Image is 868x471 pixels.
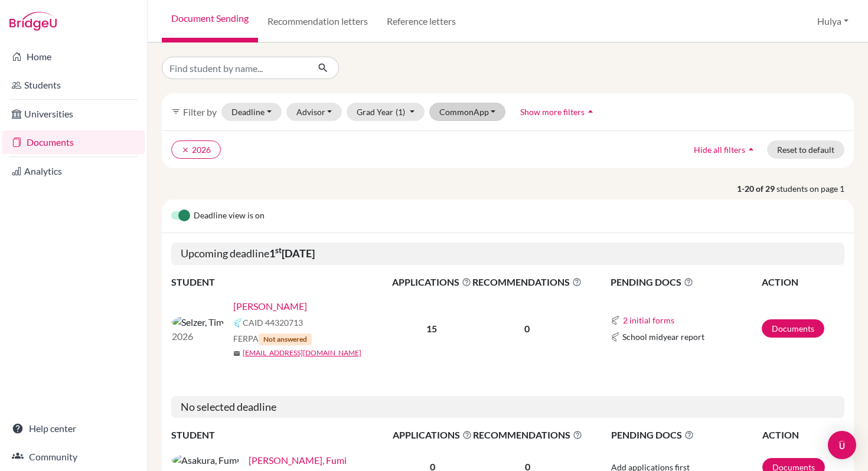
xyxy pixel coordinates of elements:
[221,103,282,121] button: Deadline
[347,103,425,121] button: Grad Year(1)
[2,45,145,68] a: Home
[611,275,761,289] span: PENDING DOCS
[510,103,606,121] button: Show more filtersarrow_drop_up
[585,106,596,117] i: arrow_drop_up
[611,428,761,442] span: PENDING DOCS
[172,329,224,344] p: 2026
[622,331,704,343] span: School midyear report
[171,396,844,418] h5: No selected deadline
[9,12,57,31] img: Bridge-U
[761,274,844,290] th: ACTION
[269,247,315,260] b: 1 [DATE]
[776,182,854,195] span: students on page 1
[737,182,776,195] strong: 1-20 of 29
[171,427,392,443] th: STUDENT
[745,143,757,155] i: arrow_drop_up
[2,417,145,440] a: Help center
[622,313,675,327] button: 2 initial forms
[183,106,217,117] span: Filter by
[233,299,307,313] a: [PERSON_NAME]
[812,10,854,32] button: Hulya
[243,316,303,329] span: CAID 44320713
[2,130,145,154] a: Documents
[2,73,145,97] a: Students
[275,246,282,255] sup: st
[611,316,620,325] img: Common App logo
[233,350,240,357] span: mail
[684,140,767,159] button: Hide all filtersarrow_drop_up
[393,428,472,442] span: APPLICATIONS
[767,140,844,159] button: Reset to default
[396,107,405,117] span: (1)
[172,315,224,329] img: Selzer, Tim
[473,428,582,442] span: RECOMMENDATIONS
[194,209,265,223] span: Deadline view is on
[243,348,361,358] a: [EMAIL_ADDRESS][DOMAIN_NAME]
[2,445,145,469] a: Community
[286,103,342,121] button: Advisor
[233,332,312,345] span: FERPA
[249,453,347,467] a: [PERSON_NAME], Fumi
[171,140,221,159] button: clear2026
[426,323,437,334] b: 15
[181,146,190,154] i: clear
[233,318,243,328] img: Common App logo
[162,57,308,79] input: Find student by name...
[762,319,824,338] a: Documents
[2,102,145,126] a: Universities
[171,274,391,290] th: STUDENT
[2,159,145,183] a: Analytics
[472,322,582,336] p: 0
[762,427,845,443] th: ACTION
[611,332,620,342] img: Common App logo
[828,431,856,459] div: Open Intercom Messenger
[429,103,506,121] button: CommonApp
[520,107,585,117] span: Show more filters
[472,275,582,289] span: RECOMMENDATIONS
[259,333,312,345] span: Not answered
[694,145,745,155] span: Hide all filters
[171,107,181,116] i: filter_list
[172,453,239,467] img: Asakura, Fumi
[171,243,844,265] h5: Upcoming deadline
[392,275,471,289] span: APPLICATIONS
